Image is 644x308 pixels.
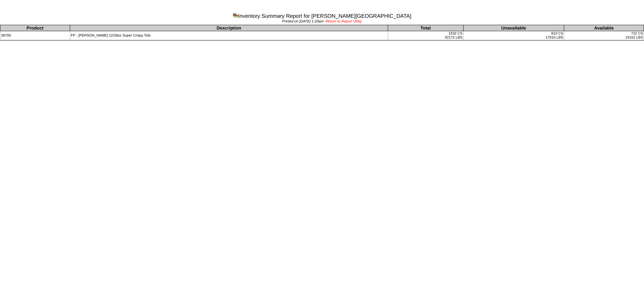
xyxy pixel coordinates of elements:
[233,12,238,18] img: graph.gif
[70,25,388,31] th: Description
[0,25,70,31] th: Product
[70,31,388,40] td: FP - [PERSON_NAME] 12/28oz Super Crispy Tots
[463,25,564,31] th: Unavailable
[463,31,564,40] td: 810 CS 17010 LBS
[388,31,463,40] td: 1532 CS 32172 LBS
[564,31,644,40] td: 722 CS 15162 LBS
[0,31,70,40] td: 36700
[564,25,644,31] th: Available
[326,19,362,23] a: Return to Report Utility
[388,25,463,31] th: Total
